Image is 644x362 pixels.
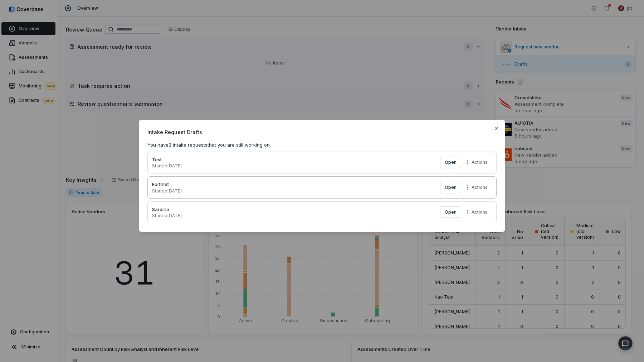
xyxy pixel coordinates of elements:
p: Test [152,156,439,163]
button: More actions [462,157,492,168]
button: More actions [462,207,492,218]
button: More actions [462,182,492,193]
button: Open [440,207,461,218]
p: Fortinet [152,181,439,188]
div: You have 3 intake requests that you are still working on. [147,142,497,149]
span: Intake Request Drafts [147,128,497,136]
p: Started [DATE] [152,188,439,194]
a: SardineStarted[DATE]OpenMore actions [147,201,497,224]
button: Open [440,182,461,193]
p: Sardine [152,206,439,213]
p: Started [DATE] [152,163,439,169]
p: Started [DATE] [152,213,439,219]
a: FortinetStarted[DATE]OpenMore actions [147,176,497,199]
button: Open [440,157,461,168]
a: TestStarted[DATE]OpenMore actions [147,152,497,174]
